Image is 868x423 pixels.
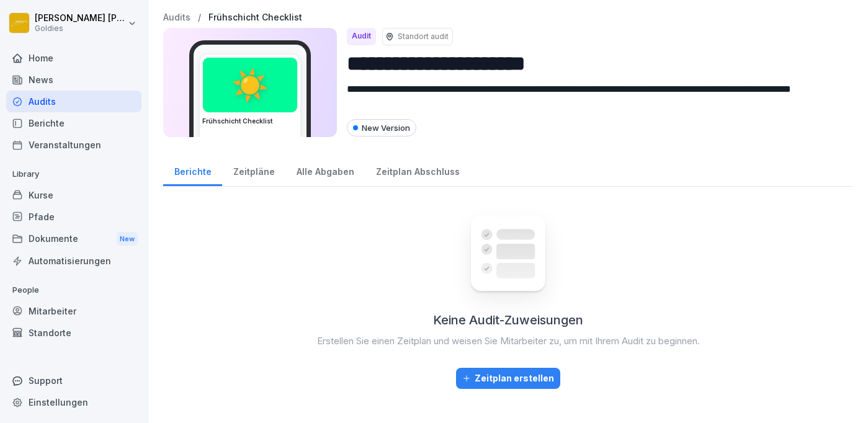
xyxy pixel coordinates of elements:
a: Home [6,47,141,69]
a: Zeitpläne [222,154,285,186]
button: Zeitplan erstellen [456,368,560,389]
a: Alle Abgaben [285,154,365,186]
a: Kurse [6,184,141,206]
div: Support [6,370,141,391]
a: Frühschicht Checklist [208,12,302,23]
div: ☀️ [203,58,297,112]
a: Berichte [6,112,141,134]
a: News [6,69,141,91]
a: Veranstaltungen [6,134,141,156]
div: Dokumente [6,228,141,251]
a: Standorte [6,322,141,344]
a: Audits [6,91,141,112]
p: People [6,280,141,300]
div: New Version [347,119,416,136]
p: Erstellen Sie einen Zeitplan und weisen Sie Mitarbeiter zu, um mit Ihrem Audit zu beginnen. [317,334,700,349]
p: / [198,12,201,23]
p: Standort audit [398,31,449,42]
p: [PERSON_NAME] [PERSON_NAME] [35,13,125,24]
h2: Keine Audit-Zuweisungen [433,311,583,329]
a: Zeitplan Abschluss [365,154,470,186]
p: Library [6,164,141,184]
a: DokumenteNew [6,228,141,251]
p: Goldies [35,24,125,33]
div: Zeitplan erstellen [462,372,554,385]
h3: Frühschicht Checklist [202,117,298,126]
a: Pfade [6,206,141,228]
a: Berichte [163,154,222,186]
div: Audit [347,28,376,45]
a: Audits [163,12,190,23]
div: New [117,232,138,246]
a: Einstellungen [6,391,141,413]
a: Mitarbeiter [6,300,141,322]
a: Automatisierungen [6,250,141,272]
